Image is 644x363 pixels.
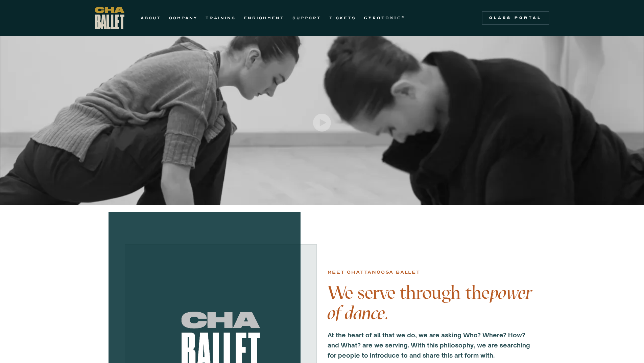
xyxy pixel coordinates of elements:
[364,14,405,22] a: GYROTONIC®
[482,11,549,25] a: Class Portal
[206,14,236,22] a: TRAINING
[328,281,532,324] em: power of dance.
[169,14,197,22] a: COMPANY
[328,331,530,359] strong: At the heart of all that we do, we are asking Who? Where? How? and What? are we serving. With thi...
[328,268,420,276] div: Meet chattanooga ballet
[328,282,536,323] h4: We serve through the
[364,16,402,20] strong: GYROTONIC
[95,7,124,29] a: home
[486,15,545,21] div: Class Portal
[292,14,321,22] a: SUPPORT
[402,15,405,19] sup: ®
[244,14,284,22] a: ENRICHMENT
[141,14,161,22] a: ABOUT
[329,14,356,22] a: TICKETS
